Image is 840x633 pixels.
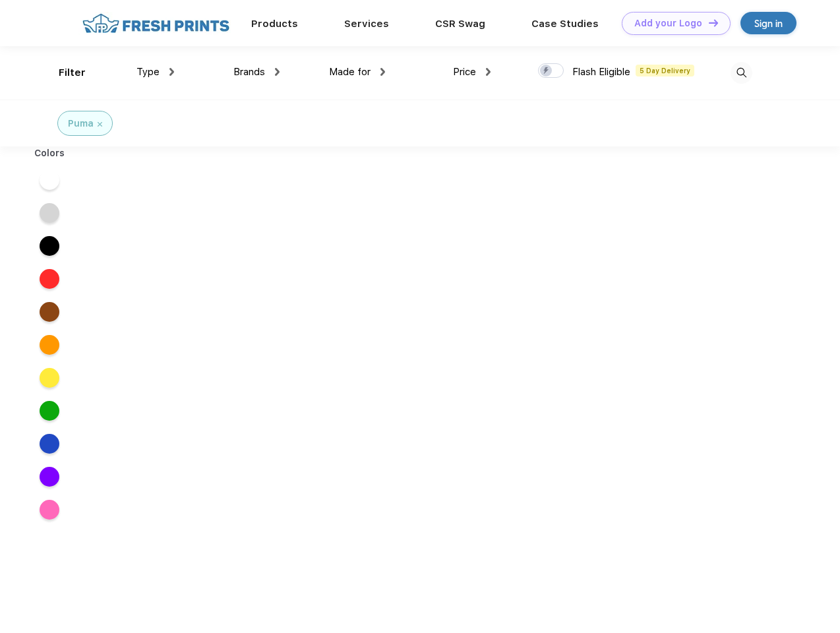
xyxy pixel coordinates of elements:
[709,19,718,26] img: DT
[24,146,75,160] div: Colors
[754,16,783,31] div: Sign in
[572,66,630,78] span: Flash Eligible
[275,68,280,76] img: dropdown.png
[453,66,476,78] span: Price
[59,65,86,80] div: Filter
[68,117,94,131] div: Puma
[380,68,385,76] img: dropdown.png
[169,68,174,76] img: dropdown.png
[740,12,796,34] a: Sign in
[136,66,160,78] span: Type
[78,12,233,35] img: fo%20logo%202.webp
[251,18,298,30] a: Products
[636,65,694,76] span: 5 Day Delivery
[435,18,485,30] a: CSR Swag
[344,18,389,30] a: Services
[634,18,702,29] div: Add your Logo
[731,62,752,84] img: desktop_search.svg
[233,66,265,78] span: Brands
[329,66,371,78] span: Made for
[98,122,102,127] img: filter_cancel.svg
[486,68,491,76] img: dropdown.png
